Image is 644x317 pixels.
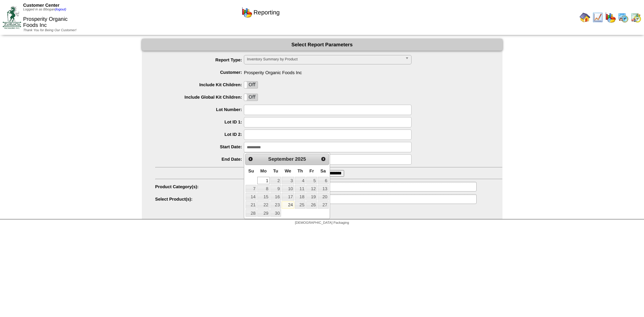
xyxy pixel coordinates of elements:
a: 22 [257,201,269,209]
a: 5 [306,177,317,184]
label: Off [244,82,258,88]
a: 29 [257,209,269,217]
a: 26 [306,201,317,209]
span: Saturday [320,168,326,173]
span: Tuesday [273,168,278,173]
label: Include Global Kit Children: [155,95,244,100]
a: 20 [318,193,328,200]
a: 14 [246,193,257,200]
span: Customer Center [23,3,59,8]
label: Start Date: [155,144,244,149]
a: 17 [282,193,294,200]
span: Prev [248,156,253,162]
a: 23 [270,201,281,209]
a: 1 [257,177,269,184]
span: Prosperity Organic Foods Inc [23,16,68,28]
span: Thank You for Being Our Customer! [23,29,76,32]
div: OnOff [244,94,258,101]
a: 27 [318,201,328,209]
span: Wednesday [285,168,291,173]
label: Report Type: [155,57,244,62]
a: Next [319,155,328,163]
a: 25 [295,201,306,209]
img: graph.gif [605,12,616,23]
label: Lot ID 2: [155,132,244,137]
a: 19 [306,193,317,200]
img: graph.gif [241,7,252,18]
a: 7 [246,185,257,192]
img: calendarinout.gif [631,12,641,23]
img: calendarprod.gif [618,12,629,23]
a: Prev [246,155,255,163]
img: line_graph.gif [592,12,603,23]
span: Monday [260,168,267,173]
span: Reporting [254,9,280,16]
a: 24 [282,201,294,209]
a: 4 [295,177,306,184]
a: 11 [295,185,306,192]
a: 10 [282,185,294,192]
label: Lot Number: [155,107,244,112]
a: 9 [270,185,281,192]
a: 8 [257,185,269,192]
a: 21 [246,201,257,209]
label: End Date: [155,157,244,162]
a: 6 [318,177,328,184]
div: OnOff [244,81,258,89]
a: 28 [246,209,257,217]
span: Logged in as Bbogan [23,8,66,11]
span: Prosperity Organic Foods Inc [155,67,502,75]
span: Inventory Summary by Product [247,55,402,63]
label: Product Category(s): [155,184,244,189]
span: Thursday [298,168,303,173]
span: Next [321,156,326,162]
a: 12 [306,185,317,192]
span: Sunday [248,168,254,173]
span: September [268,157,294,162]
a: 15 [257,193,269,200]
div: Select Report Parameters [142,39,502,51]
a: (logout) [55,8,66,11]
a: 16 [270,193,281,200]
img: ZoRoCo_Logo(Green%26Foil)%20jpg.webp [3,6,21,29]
label: Off [244,94,258,101]
a: 2 [270,177,281,184]
label: Select Product(s): [155,197,244,202]
a: 13 [318,185,328,192]
a: 30 [270,209,281,217]
a: 3 [282,177,294,184]
a: 18 [295,193,306,200]
img: home.gif [580,12,590,23]
label: Include Kit Children: [155,82,244,87]
label: Customer: [155,70,244,75]
label: Lot ID 1: [155,119,244,124]
span: 2025 [295,157,306,162]
span: Friday [310,168,314,173]
span: [DEMOGRAPHIC_DATA] Packaging [295,221,349,225]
